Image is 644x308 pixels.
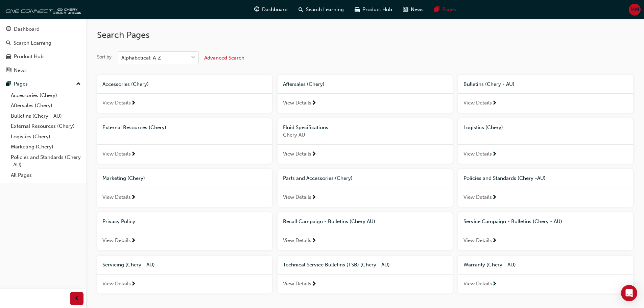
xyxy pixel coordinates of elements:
[403,5,408,14] span: news-icon
[8,152,84,170] a: Policies and Standards (Chery -AU)
[349,3,398,17] a: car-iconProduct Hub
[283,99,311,107] span: View Details
[463,237,492,244] span: View Details
[3,64,84,77] a: News
[362,6,392,14] span: Product Hub
[102,124,166,131] span: External Resources (Chery)
[204,51,244,64] button: Advanced Search
[278,118,453,164] a: Fluid SpecificationsChery AUView Details
[463,81,515,87] span: Bulletins (Chery - AU)
[283,262,390,268] span: Technical Service Bulletins (TSB) (Chery - AU)
[283,131,447,139] span: Chery AU
[254,5,259,14] span: guage-icon
[8,142,84,152] a: Marketing (Chery)
[102,99,131,107] span: View Details
[8,90,84,101] a: Accessories (Chery)
[283,237,311,244] span: View Details
[492,151,497,158] span: next-icon
[463,175,546,181] span: Policies and Standards (Chery -AU)
[283,81,325,87] span: Aftersales (Chery)
[463,124,503,131] span: Logistics (Chery)
[102,262,155,268] span: Servicing (Chery - AU)
[311,100,316,106] span: next-icon
[283,175,353,181] span: Parts and Accessories (Chery)
[6,26,11,32] span: guage-icon
[630,6,639,14] span: MM
[97,212,272,250] a: Privacy PolicyView Details
[442,6,456,14] span: Pages
[204,55,244,61] span: Advanced Search
[97,169,272,207] a: Marketing (Chery)View Details
[3,78,84,90] button: Pages
[14,53,44,61] div: Product Hub
[3,3,81,16] a: oneconnect
[262,6,288,14] span: Dashboard
[311,238,316,244] span: next-icon
[463,218,562,224] span: Service Campaign - Bulletins (Chery - AU)
[6,68,11,74] span: news-icon
[398,3,429,17] a: news-iconNews
[463,262,516,268] span: Warranty (Chery - AU)
[492,100,497,106] span: next-icon
[299,5,303,14] span: search-icon
[458,118,633,164] a: Logistics (Chery)View Details
[102,175,145,181] span: Marketing (Chery)
[463,99,492,107] span: View Details
[8,170,84,181] a: All Pages
[3,37,84,49] a: Search Learning
[8,132,84,142] a: Logistics (Chery)
[458,75,633,113] a: Bulletins (Chery - AU)View Details
[131,281,136,287] span: next-icon
[283,193,311,201] span: View Details
[278,212,453,250] a: Recall Campaign - Bulletins (Chery AU)View Details
[97,118,272,164] a: External Resources (Chery)View Details
[492,281,497,287] span: next-icon
[278,169,453,207] a: Parts and Accessories (Chery)View Details
[429,3,461,17] a: pages-iconPages
[97,54,112,61] div: Sort by
[131,238,136,244] span: next-icon
[191,53,196,62] span: down-icon
[3,50,84,63] a: Product Hub
[306,6,344,14] span: Search Learning
[6,54,11,60] span: car-icon
[629,4,641,16] button: MM
[102,150,131,158] span: View Details
[8,100,84,111] a: Aftersales (Chery)
[3,22,84,78] button: DashboardSearch LearningProduct HubNews
[278,75,453,113] a: Aftersales (Chery)View Details
[102,237,131,244] span: View Details
[131,100,136,106] span: next-icon
[492,238,497,244] span: next-icon
[411,6,424,14] span: News
[283,218,375,224] span: Recall Campaign - Bulletins (Chery AU)
[121,54,161,62] div: Alphabetical: A-Z
[76,80,81,89] span: up-icon
[14,67,27,74] div: News
[74,294,79,303] span: prev-icon
[283,280,311,288] span: View Details
[458,169,633,207] a: Policies and Standards (Chery -AU)View Details
[434,5,439,14] span: pages-icon
[6,40,11,46] span: search-icon
[102,280,131,288] span: View Details
[97,75,272,113] a: Accessories (Chery)View Details
[278,256,453,293] a: Technical Service Bulletins (TSB) (Chery - AU)View Details
[458,256,633,293] a: Warranty (Chery - AU)View Details
[283,150,311,158] span: View Details
[311,195,316,201] span: next-icon
[458,212,633,250] a: Service Campaign - Bulletins (Chery - AU)View Details
[3,23,84,35] a: Dashboard
[293,3,349,17] a: search-iconSearch Learning
[102,81,149,87] span: Accessories (Chery)
[14,39,51,47] div: Search Learning
[97,30,633,41] h2: Search Pages
[102,193,131,201] span: View Details
[311,281,316,287] span: next-icon
[97,256,272,293] a: Servicing (Chery - AU)View Details
[463,280,492,288] span: View Details
[249,3,293,17] a: guage-iconDashboard
[355,5,360,14] span: car-icon
[8,111,84,121] a: Bulletins (Chery - AU)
